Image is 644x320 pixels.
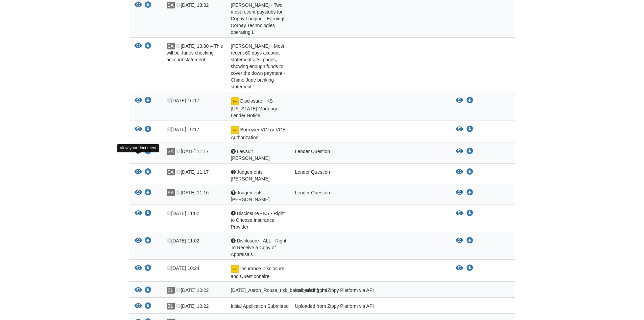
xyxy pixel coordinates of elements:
a: Download Samantha Amburgey - Most recent 60 days account statements, All pages, showing enough fu... [145,44,151,49]
span: [DATE]_Aaron_Rouse_risk_based_pricing_h4 [231,287,327,293]
div: Lender Question [290,169,451,182]
a: Download Insurance Disclosure and Questionnaire [467,265,473,271]
img: Document fully signed [231,126,239,134]
span: SA [167,189,175,196]
a: Download Samantha Amburgey - Two most recent paystubs for Copay Lodging - Earnings Corpay Technol... [145,3,151,8]
div: Uploaded from Zippy Platform via API [290,303,451,312]
button: View Borrower VOI or VOE Authorization [135,126,142,133]
button: View Judgements Samantha [456,189,463,196]
span: [DATE] 10:24 [167,265,199,271]
span: Initial Application Submitted [231,303,289,309]
img: Document fully signed [231,265,239,273]
div: Lender Question [290,148,451,162]
a: Download Judgements Aaron [467,169,473,175]
div: View your document [117,144,159,152]
span: [DATE] 10:22 [176,287,209,293]
button: View Samantha Amburgey - Two most recent paystubs for Copay Lodging - Earnings Corpay Technologie... [135,2,142,9]
button: View Samantha Amburgey - Most recent 60 days account statements, All pages, showing enough funds ... [135,43,142,50]
button: View Disclosure - ALL - Right To Receive a Copy of Appraisals [456,237,463,244]
span: [DATE] 13:32 [176,2,209,8]
button: View Borrower VOI or VOE Authorization [456,126,463,133]
a: Download Disclosure - KS - Kansas Mortgage Lender Notice [467,98,473,103]
a: Download Borrower VOI or VOE Authorization [467,127,473,132]
button: View Disclosure - KS - Kansas Mortgage Lender Notice [456,97,463,104]
span: [DATE] 13:30 – This will be Junes checking account statement [167,43,223,62]
button: View Disclosure - KS - Kansas Mortgage Lender Notice [135,97,142,104]
span: Judgements [PERSON_NAME] [231,190,270,202]
a: Download Judgements Aaron [145,170,151,175]
button: View Disclosure - KS - Right to Choose Insurance Provider [135,210,142,217]
button: View Insurance Disclosure and Questionnaire [456,265,463,272]
a: Download Disclosure - KS - Right to Choose Insurance Provider [145,211,151,216]
button: View Disclosure - ALL - Right To Receive a Copy of Appraisals [135,237,142,244]
div: Uploaded from Zippy Platform via API [290,287,451,296]
a: Download Disclosure - ALL - Right To Receive a Copy of Appraisals [145,238,151,244]
button: View Disclosure - KS - Right to Choose Insurance Provider [456,210,463,217]
button: View Insurance Disclosure and Questionnaire [135,265,142,272]
div: Lender Question [290,189,451,203]
span: [DATE] 11:17 [176,149,209,154]
span: SA [167,2,175,8]
a: Download 08-08-2025_Aaron_Rouse_risk_based_pricing_h4 [145,288,151,293]
span: Insurance Disclosure and Questionnaire [231,266,285,279]
span: Disclosure - ALL - Right To Receive a Copy of Appraisals [231,238,286,257]
span: [DATE] 11:02 [167,238,199,243]
span: Lawsuit [PERSON_NAME] [231,149,270,161]
button: View Lawsuit Samantha [456,148,463,155]
img: Document fully signed [231,97,239,105]
span: [PERSON_NAME] - Most recent 60 days account statements, All pages, showing enough funds to cover ... [231,43,285,89]
span: [DATE] 11:02 [167,211,199,216]
span: [DATE] 10:22 [176,303,209,309]
a: Download Disclosure - KS - Right to Choose Insurance Provider [467,211,473,216]
span: Disclosure - KS - [US_STATE] Mortgage Lender Notice [231,98,279,118]
button: View 08-08-2025_Aaron_Rouse_risk_based_pricing_h4 [135,287,142,294]
button: View Judgements Samantha [135,189,142,196]
span: Judgements [PERSON_NAME] [231,169,270,182]
a: Download Judgements Samantha [467,190,473,195]
a: Download Disclosure - ALL - Right To Receive a Copy of Appraisals [467,238,473,243]
span: ZL [167,287,175,294]
span: [DATE] 11:16 [176,190,209,195]
a: Download Lawsuit Samantha [467,149,473,154]
span: SA [167,43,175,49]
span: ZL [167,303,175,310]
span: [DATE] 16:17 [167,127,199,132]
a: Download Lawsuit Samantha [145,149,151,154]
button: View Judgements Aaron [135,169,142,176]
span: [DATE] 16:17 [167,98,199,103]
button: View Initial Application Submitted [135,303,142,310]
span: [DATE] 11:17 [176,169,209,175]
span: SA [167,148,175,155]
a: Download Initial Application Submitted [145,304,151,309]
a: Download Judgements Samantha [145,190,151,196]
a: Download Insurance Disclosure and Questionnaire [145,266,151,271]
span: Disclosure - KS - Right to Choose Insurance Provider [231,211,285,230]
span: SA [167,169,175,175]
a: Download Disclosure - KS - Kansas Mortgage Lender Notice [145,98,151,104]
span: [PERSON_NAME] - Two most recent paystubs for Copay Lodging - Earnings Corpay Technologies operati... [231,2,286,35]
button: View Judgements Aaron [456,169,463,175]
a: Download Borrower VOI or VOE Authorization [145,127,151,132]
span: Borrower VOI or VOE Authorization [231,127,286,140]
